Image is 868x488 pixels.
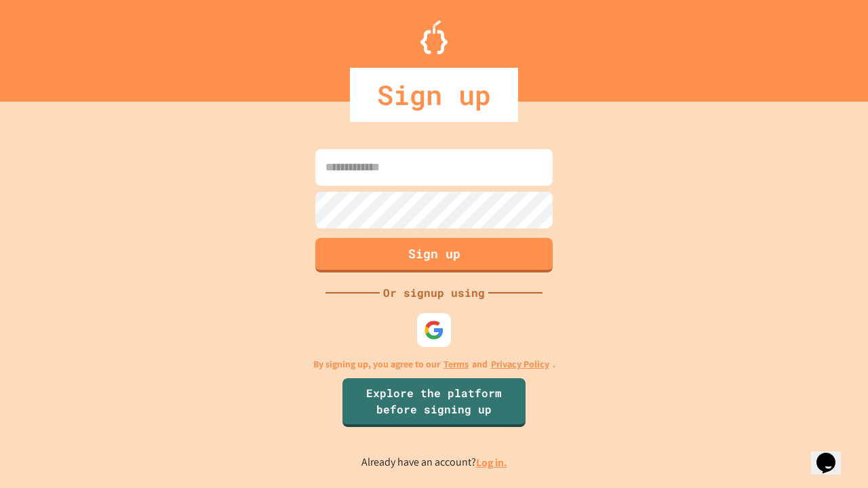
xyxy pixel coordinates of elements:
[811,434,854,474] iframe: chat widget
[491,357,549,371] a: Privacy Policy
[342,378,526,427] a: Explore the platform before signing up
[755,375,854,432] iframe: chat widget
[313,357,555,371] p: By signing up, you agree to our and .
[443,357,469,371] a: Terms
[315,238,553,272] button: Sign up
[380,285,488,301] div: Or signup using
[361,454,507,471] p: Already have an account?
[424,320,444,340] img: google-icon.svg
[420,20,448,54] img: Logo.svg
[350,68,518,122] div: Sign up
[476,455,507,470] a: Log in.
